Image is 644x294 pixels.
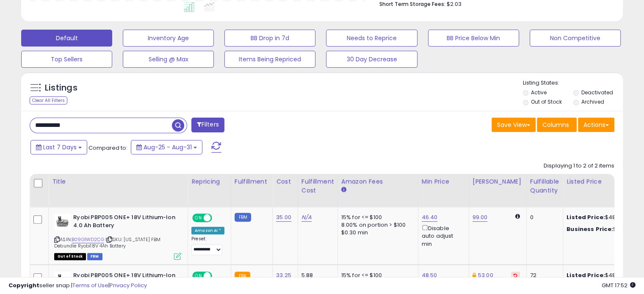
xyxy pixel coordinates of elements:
[21,51,112,68] button: Top Sellers
[422,213,438,222] a: 46.40
[341,229,412,236] div: $0.30 min
[379,0,445,8] b: Short Term Storage Fees:
[224,30,315,47] button: BB Drop in 7d
[301,213,312,222] a: N/A
[52,177,184,186] div: Title
[123,51,214,68] button: Selling @ Max
[54,214,181,259] div: ASIN:
[567,213,605,221] b: Listed Price:
[428,30,519,47] button: BB Price Below Min
[191,177,227,186] div: Repricing
[54,214,71,231] img: 31O-m-md-PL._SL40_.jpg
[567,177,640,186] div: Listed Price
[492,118,536,132] button: Save View
[144,143,192,151] span: Aug-25 - Aug-31
[530,177,559,195] div: Fulfillable Quantity
[72,281,108,289] a: Terms of Use
[45,82,77,94] h5: Listings
[567,214,637,221] div: $48.52
[8,282,147,290] div: seller snap | |
[537,118,577,132] button: Columns
[276,177,294,186] div: Cost
[30,96,67,104] div: Clear All Filters
[422,223,462,248] div: Disable auto adjust min
[531,98,562,105] label: Out of Stock
[341,186,346,194] small: Amazon Fees.
[530,30,621,47] button: Non Competitive
[54,236,160,249] span: | SKU: [US_STATE] FBM Debundle Ryobi18V 4Ah Battery
[602,281,636,289] span: 2025-09-8 17:52 GMT
[193,214,204,222] span: ON
[301,177,334,195] div: Fulfillment Cost
[30,140,87,154] button: Last 7 Days
[276,213,291,222] a: 35.00
[578,118,614,132] button: Actions
[8,281,39,289] strong: Copyright
[581,89,613,96] label: Deactivated
[224,51,315,68] button: Items Being Repriced
[88,144,127,152] span: Compared to:
[21,30,112,47] button: Default
[235,213,251,222] small: FBM
[191,227,224,234] div: Amazon AI *
[544,162,614,170] div: Displaying 1 to 2 of 2 items
[123,30,214,47] button: Inventory Age
[422,177,465,186] div: Min Price
[473,177,523,186] div: [PERSON_NAME]
[530,214,556,221] div: 0
[567,225,637,233] div: $52
[131,140,202,154] button: Aug-25 - Aug-31
[542,121,569,129] span: Columns
[567,225,613,233] b: Business Price:
[235,177,269,186] div: Fulfillment
[54,253,86,260] span: All listings that are currently out of stock and unavailable for purchase on Amazon
[341,214,412,221] div: 15% for <= $100
[341,221,412,229] div: 8.00% on portion > $100
[341,177,415,186] div: Amazon Fees
[473,213,488,222] a: 99.00
[581,98,604,105] label: Archived
[211,214,224,222] span: OFF
[523,79,623,87] p: Listing States:
[191,236,224,255] div: Preset:
[531,89,547,96] label: Active
[326,51,417,68] button: 30 Day Decrease
[73,214,176,231] b: Ryobi PBP005 ONE+ 18V Lithium-Ion 4.0 Ah Battery
[326,30,417,47] button: Needs to Reprice
[87,253,102,260] span: FBM
[72,236,104,243] a: B09G1WD2CG
[110,281,147,289] a: Privacy Policy
[191,118,224,132] button: Filters
[43,143,77,151] span: Last 7 Days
